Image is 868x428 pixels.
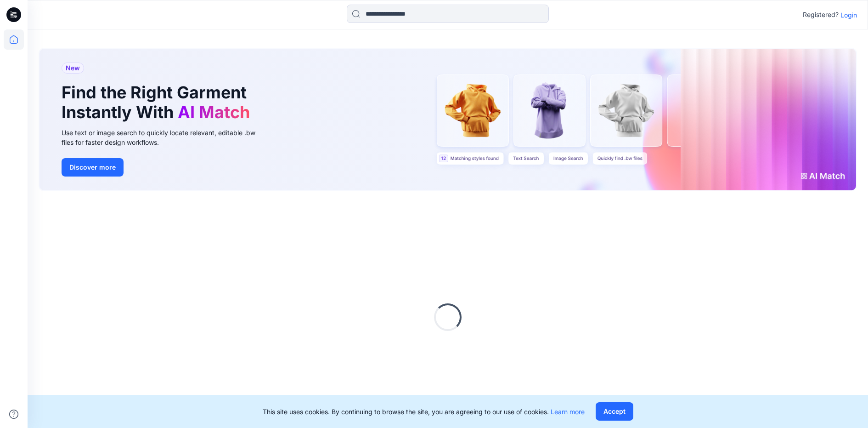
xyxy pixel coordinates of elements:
button: Discover more [62,158,124,177]
span: New [66,63,80,74]
span: AI Match [178,102,250,122]
h1: Find the Right Garment Instantly With [62,83,254,122]
p: Login [840,10,857,20]
p: This site uses cookies. By continuing to browse the site, you are agreeing to our use of cookies. [263,407,585,417]
p: Registered? [803,9,839,20]
div: Use text or image search to quickly locate relevant, editable .bw files for faster design workflows. [62,128,268,147]
button: Accept [596,402,633,421]
a: Learn more [551,408,585,416]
